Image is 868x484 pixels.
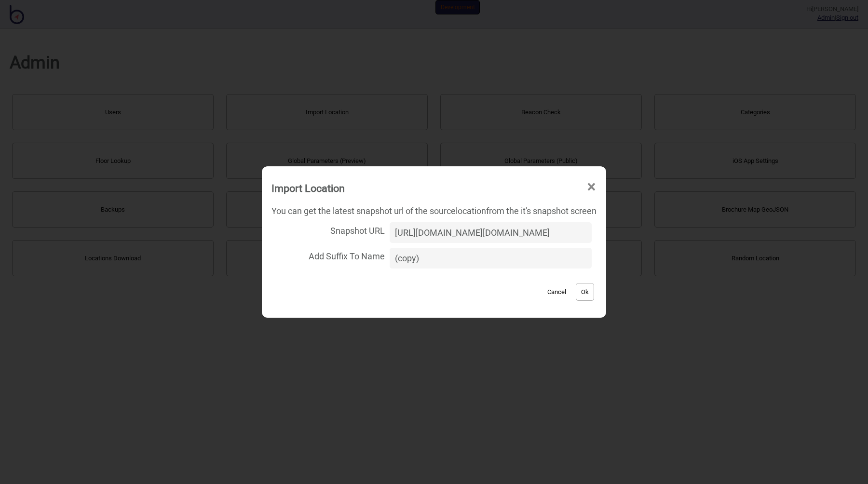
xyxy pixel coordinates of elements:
[576,283,594,301] button: Ok
[586,171,597,203] span: ×
[271,178,345,199] div: Import Location
[271,220,385,240] span: Snapshot URL
[271,245,385,265] span: Add Suffix To Name
[390,222,592,243] input: Snapshot URL
[542,283,571,301] button: Cancel
[271,202,597,220] div: You can get the latest snapshot url of the source location from the it's snapshot screen
[390,248,592,269] input: Add Suffix To Name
